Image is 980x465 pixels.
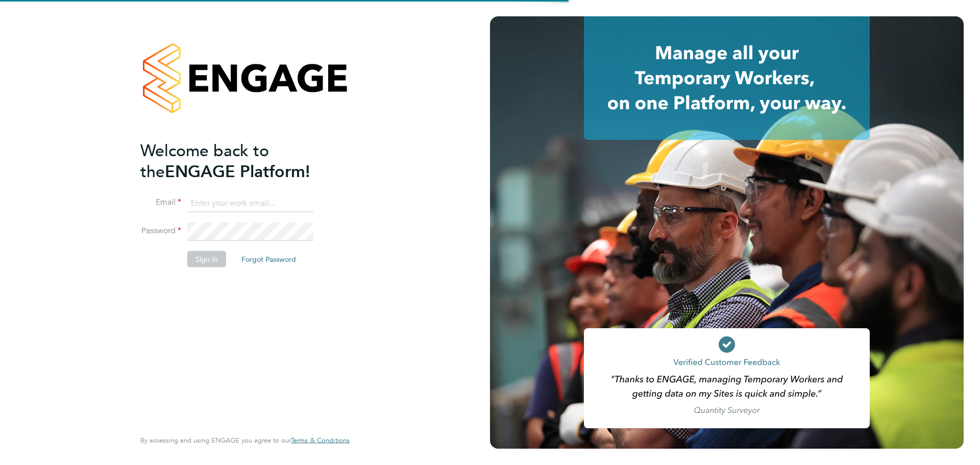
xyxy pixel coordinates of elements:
input: Enter your work email... [187,194,313,212]
span: Welcome back to the [140,140,269,181]
span: By accessing and using ENGAGE you agree to our [140,436,350,445]
button: Forgot Password [233,251,304,267]
label: Email [140,197,181,208]
h2: ENGAGE Platform! [140,140,339,182]
span: Terms & Conditions [291,436,350,445]
button: Sign In [187,251,226,267]
label: Password [140,226,181,236]
a: Terms & Conditions [291,436,350,445]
